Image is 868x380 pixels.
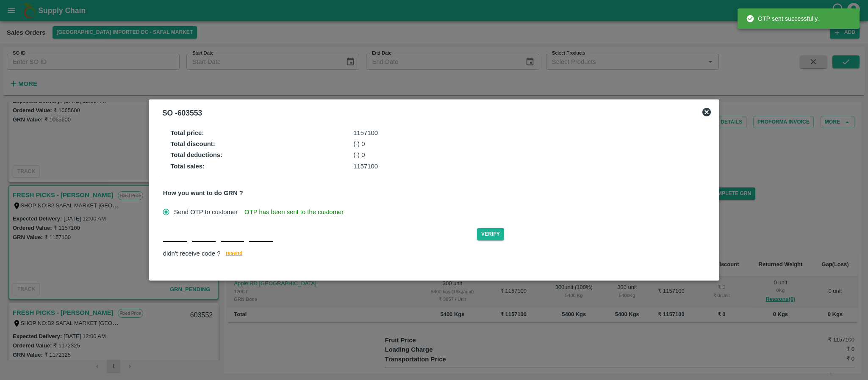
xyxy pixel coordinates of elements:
span: OTP has been sent to the customer [244,207,344,217]
div: OTP sent successfully. [746,11,819,26]
strong: Total sales : [170,163,205,170]
span: (-) 0 [353,140,365,147]
span: 1157100 [353,163,378,170]
div: didn't receive code ? [163,249,712,259]
div: SO - 603553 [162,107,202,119]
span: 1157100 [353,129,378,136]
strong: Total discount : [170,140,215,147]
span: (-) 0 [353,151,365,158]
button: resend [221,249,248,259]
span: resend [226,249,243,258]
span: Send OTP to customer [174,207,238,217]
strong: Total deductions : [170,151,222,158]
strong: How you want to do GRN ? [163,190,243,196]
strong: Total price : [170,129,204,136]
button: Verify [477,228,504,240]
